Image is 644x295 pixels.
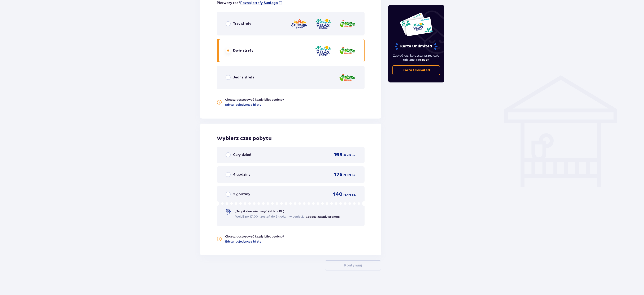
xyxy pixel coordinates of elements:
[235,214,304,219] span: Wejdź po 17:00 i zostań do 5 godzin w cenie 2.
[217,135,365,142] p: Wybierz czas pobytu
[291,18,308,30] img: zone logo
[343,193,349,197] p: PLN
[343,173,349,177] p: PLN
[349,193,356,197] p: / 1 os.
[233,75,254,80] p: Jedna strefa
[315,18,332,30] img: zone logo
[325,260,381,270] button: Kontynuuj
[225,103,261,107] a: Edytuj pojedyncze bilety
[233,192,250,197] p: 2 godziny
[225,234,284,239] p: Chcesz dostosować każdy bilet osobno?
[233,153,251,157] p: Cały dzień
[235,209,285,213] p: „Tropikalne wieczory" (Ndz. - Pt.):
[225,239,261,244] a: Edytuj pojedyncze bilety
[334,171,343,178] p: 175
[240,1,278,5] a: Poznaj strefy Suntago
[402,68,430,73] p: Karta Unlimited
[315,45,332,57] img: zone logo
[343,154,349,157] p: PLN
[225,98,284,102] p: Chcesz dostosować każdy bilet osobno?
[392,65,440,75] a: Karta Unlimited
[394,43,438,50] p: Karta Unlimited
[233,48,253,53] p: Dwie strefy
[339,45,356,57] img: zone logo
[306,215,341,218] a: Zobacz zasady promocji
[349,173,356,177] p: / 1 os.
[333,191,343,197] p: 140
[334,152,343,158] p: 195
[419,58,429,61] span: 649 zł
[217,1,283,5] p: Pierwszy raz?
[349,154,356,157] p: / 1 os.
[344,263,362,268] p: Kontynuuj
[233,172,250,177] p: 4 godziny
[339,18,356,30] img: zone logo
[392,54,440,62] p: Zapłać raz, korzystaj przez cały rok. Już od !
[233,21,251,26] p: Trzy strefy
[339,72,356,84] img: zone logo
